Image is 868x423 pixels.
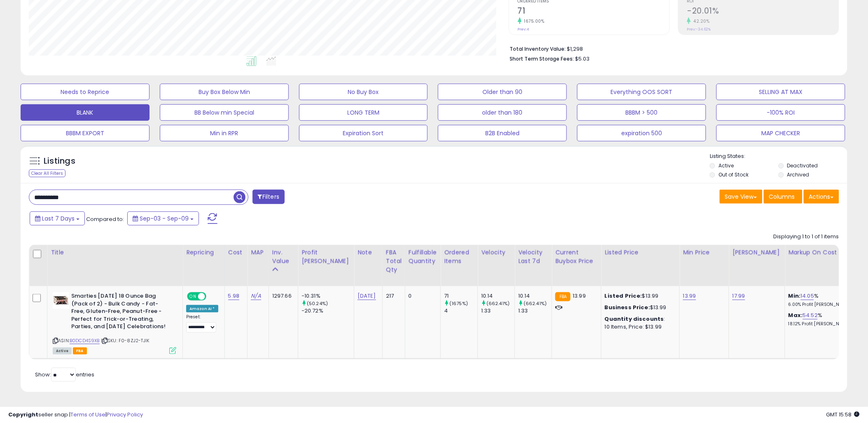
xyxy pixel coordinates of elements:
span: FBA [73,348,87,355]
div: MAP [251,248,265,257]
div: Displaying 1 to 1 of 1 items [774,233,839,241]
button: BBBM > 500 [577,104,706,121]
span: | SKU: F0-8ZJ2-TJIK [101,337,149,344]
div: 1.33 [518,307,552,315]
div: Velocity [481,248,511,257]
div: Min Price [683,248,725,257]
span: $5.03 [576,55,590,63]
button: Everything OOS SORT [577,84,706,100]
button: Actions [804,190,839,204]
label: Archived [787,171,810,178]
span: 2025-09-17 15:58 GMT [826,411,860,418]
div: Note [358,248,379,257]
div: 10.14 [481,292,515,300]
small: (662.41%) [487,300,510,307]
a: Terms of Use [70,411,105,418]
button: B2B Enabled [438,125,567,141]
button: Needs to Reprice [21,84,150,100]
p: Listing States: [710,153,847,160]
button: expiration 500 [577,125,706,141]
div: 1297.66 [272,292,292,300]
b: Quantity discounts [605,315,664,323]
div: FBA Total Qty [386,248,402,274]
div: -10.31% [302,292,354,300]
span: Show: entries [35,371,94,378]
div: Preset: [186,314,218,333]
small: 42.20% [691,18,710,24]
div: Fulfillable Quantity [409,248,437,266]
label: Deactivated [787,162,818,169]
b: Short Term Storage Fees: [510,55,574,62]
a: 17.99 [732,292,745,300]
b: Business Price: [605,303,650,311]
div: 0 [409,292,434,300]
small: (50.24%) [307,300,328,307]
span: Last 7 Days [42,214,75,223]
div: Repricing [186,248,221,257]
span: 13.99 [573,292,586,300]
div: $13.99 [605,292,673,300]
div: Title [51,248,179,257]
button: Min in RPR [160,125,289,141]
button: SELLING AT MAX [716,84,845,100]
div: 217 [386,292,399,300]
div: Current Buybox Price [555,248,598,266]
p: 18.12% Profit [PERSON_NAME] [788,321,857,327]
b: Max: [788,311,803,319]
button: BB Below min Special [160,104,289,121]
button: LONG TERM [299,104,428,121]
small: FBA [555,292,571,301]
li: $1,298 [510,43,833,53]
a: 5.98 [228,292,240,300]
a: [DATE] [358,292,376,300]
small: (1675%) [449,300,468,307]
small: (662.41%) [524,300,547,307]
button: Last 7 Days [30,211,85,226]
a: 13.99 [683,292,696,300]
h5: Listings [44,155,75,167]
div: Markup on Cost [788,248,860,257]
small: Prev: 4 [518,27,529,32]
button: Sep-03 - Sep-09 [127,211,199,226]
span: Compared to: [86,215,124,223]
button: Save View [720,190,763,204]
div: 10 Items, Price: $13.99 [605,323,673,331]
b: Smarties [DATE] 18 Ounce Bag (Pack of 2) - Bulk Candy - Fat-Free, Gluten-Free, Peanut-Free - Perf... [71,292,171,333]
div: Inv. value [272,248,295,266]
button: -100% ROI [716,104,845,121]
label: Out of Stock [718,171,749,178]
div: Amazon AI * [186,305,218,313]
a: N/A [251,292,261,300]
button: BBBM EXPORT [21,125,150,141]
button: Older than 90 [438,84,567,100]
div: % [788,292,857,308]
span: Sep-03 - Sep-09 [140,214,189,223]
div: Velocity Last 7d [518,248,548,266]
small: Prev: -34.62% [687,27,711,32]
div: 1.33 [481,307,515,315]
a: B0DCD4S9XB [70,337,100,344]
b: Min: [788,292,801,300]
button: older than 180 [438,104,567,121]
a: 54.52 [803,311,818,320]
div: : [605,315,673,323]
div: Profit [PERSON_NAME] [302,248,351,266]
a: Privacy Policy [107,411,143,418]
span: Columns [769,193,795,201]
button: Columns [764,190,802,204]
small: 1675.00% [522,18,545,24]
p: 6.00% Profit [PERSON_NAME] [788,302,857,308]
div: [PERSON_NAME] [732,248,781,257]
button: BLANK [21,104,150,121]
h2: 71 [518,6,669,17]
button: Expiration Sort [299,125,428,141]
div: $13.99 [605,304,673,311]
div: Listed Price [605,248,676,257]
span: ON [188,293,198,300]
th: The percentage added to the cost of goods (COGS) that forms the calculator for Min & Max prices. [785,245,863,286]
button: MAP CHECKER [716,125,845,141]
div: Ordered Items [444,248,474,266]
div: Clear All Filters [29,169,66,177]
h2: -20.01% [687,6,839,17]
b: Total Inventory Value: [510,45,566,52]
